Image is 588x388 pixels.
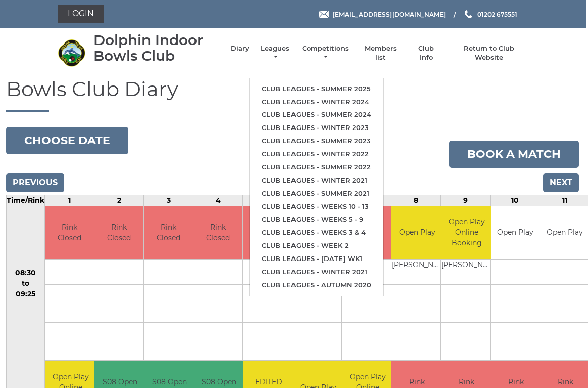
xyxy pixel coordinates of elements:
a: Club leagues - Winter 2021 [250,266,383,279]
td: [PERSON_NAME] [441,260,492,272]
td: 5 [243,195,292,206]
td: Rink Closed [94,206,143,260]
td: Open Play Online Booking [441,206,492,260]
td: 8 [391,195,441,206]
a: Login [58,5,104,23]
td: 3 [144,195,193,206]
a: Club leagues - Summer 2021 [250,187,383,200]
a: Club leagues - Summer 2022 [250,161,383,174]
img: Dolphin Indoor Bowls Club [58,39,85,67]
a: Book a match [449,141,579,168]
td: [PERSON_NAME] [391,260,443,272]
td: Rink Closed [193,206,242,260]
td: Rink Closed [243,206,292,260]
td: Time/Rink [7,195,45,206]
img: Phone us [465,10,472,18]
td: Open Play [491,206,540,260]
a: Return to Club Website [451,44,527,62]
a: Phone us 01202 675551 [463,10,517,19]
a: Club leagues - Weeks 5 - 9 [250,213,383,226]
a: Club leagues - Summer 2025 [250,82,383,96]
input: Next [543,173,579,192]
td: Rink Closed [144,206,193,260]
a: Club Info [412,44,441,62]
a: Members list [359,44,401,62]
h1: Bowls Club Diary [6,78,579,112]
a: Club leagues - Autumn 2020 [250,279,383,292]
a: Leagues [259,44,291,62]
a: Diary [231,44,249,53]
td: 10 [491,195,540,206]
a: Club leagues - Weeks 10 - 13 [250,200,383,213]
a: Club leagues - Week 2 [250,239,383,252]
td: 4 [193,195,243,206]
a: Competitions [301,44,350,62]
a: Email [EMAIL_ADDRESS][DOMAIN_NAME] [319,10,446,19]
a: Club leagues - Weeks 3 & 4 [250,226,383,239]
td: 9 [441,195,491,206]
img: Email [319,11,329,18]
div: Dolphin Indoor Bowls Club [93,32,221,64]
a: Club leagues - Winter 2023 [250,121,383,135]
a: Club leagues - Winter 2024 [250,96,383,109]
a: Club leagues - Summer 2023 [250,135,383,148]
a: Club leagues - Winter 2021 [250,174,383,187]
td: 08:30 to 09:25 [7,206,45,361]
span: 01202 675551 [477,10,517,18]
input: Previous [6,173,64,192]
button: Choose date [6,127,128,154]
ul: Leagues [249,78,384,296]
td: 2 [94,195,144,206]
a: Club leagues - Summer 2024 [250,108,383,121]
a: Club leagues - [DATE] wk1 [250,252,383,266]
td: Rink Closed [45,206,94,260]
a: Club leagues - Winter 2022 [250,148,383,161]
td: Open Play [391,206,443,260]
span: [EMAIL_ADDRESS][DOMAIN_NAME] [333,10,446,18]
td: 1 [45,195,94,206]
